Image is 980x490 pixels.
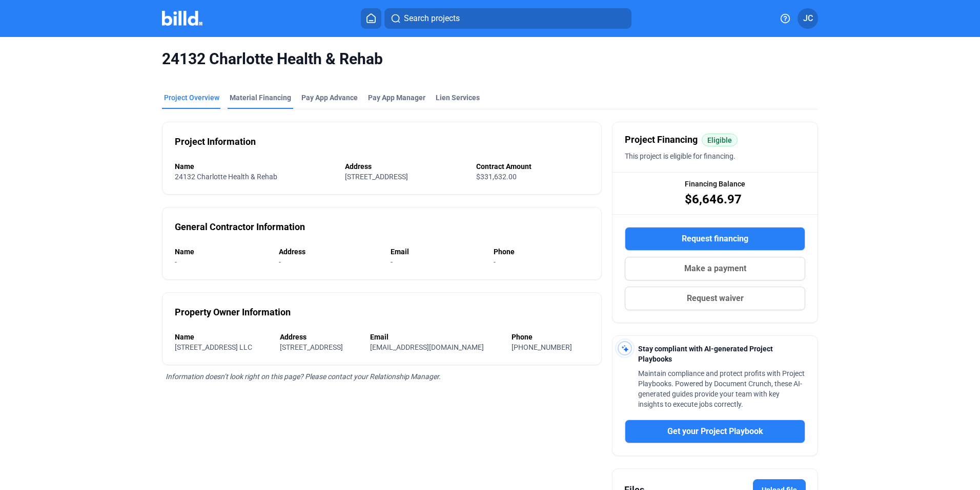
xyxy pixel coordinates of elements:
[702,134,738,146] mat-chip: Eligible
[370,343,484,351] span: [EMAIL_ADDRESS][DOMAIN_NAME]
[667,425,763,438] span: Get your Project Playbook
[345,161,465,172] div: Address
[625,257,805,280] button: Make a payment
[370,332,501,342] div: Email
[175,258,177,266] span: -
[436,92,480,103] div: Lien Services
[279,247,380,257] div: Address
[391,247,483,257] div: Email
[175,173,277,181] span: 24132 Charlotte Health & Rehab
[164,92,219,103] div: Project Overview
[512,332,589,342] div: Phone
[368,92,425,103] span: Pay App Manager
[162,11,202,26] img: Billd Company Logo
[512,343,572,351] span: [PHONE_NUMBER]
[175,135,256,149] div: Project Information
[279,258,281,266] span: -
[494,258,496,266] span: -
[685,191,742,208] span: $6,646.97
[162,49,818,69] span: 24132 Charlotte Health & Rehab
[230,92,291,103] div: Material Financing
[682,233,748,245] span: Request financing
[404,12,460,25] span: Search projects
[494,247,589,257] div: Phone
[798,8,818,29] button: JC
[280,343,343,351] span: [STREET_ADDRESS]
[476,161,589,172] div: Contract Amount
[803,12,813,25] span: JC
[638,345,773,363] span: Stay compliant with AI-generated Project Playbooks
[345,173,408,181] span: [STREET_ADDRESS]
[175,343,252,351] span: [STREET_ADDRESS] LLC
[625,152,736,160] span: This project is eligible for financing.
[301,92,358,103] div: Pay App Advance
[684,262,746,275] span: Make a payment
[166,372,441,381] span: Information doesn’t look right on this page? Please contact your Relationship Manager.
[625,227,805,251] button: Request financing
[384,8,631,29] button: Search projects
[175,332,270,342] div: Name
[625,420,805,443] button: Get your Project Playbook
[391,258,393,266] span: -
[625,287,805,310] button: Request waiver
[175,305,291,319] div: Property Owner Information
[175,220,305,234] div: General Contractor Information
[685,179,745,189] span: Financing Balance
[175,247,269,257] div: Name
[625,133,698,147] span: Project Financing
[280,332,360,342] div: Address
[476,173,517,181] span: $331,632.00
[638,369,805,408] span: Maintain compliance and protect profits with Project Playbooks. Powered by Document Crunch, these...
[175,161,335,172] div: Name
[687,292,744,305] span: Request waiver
